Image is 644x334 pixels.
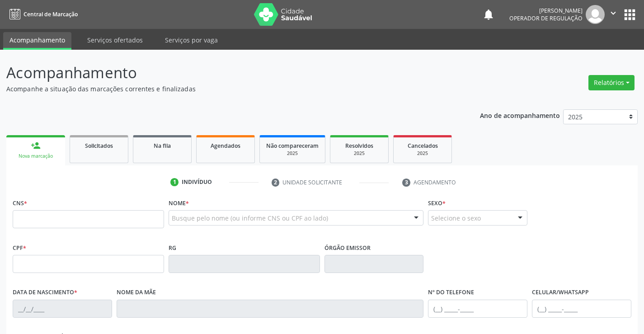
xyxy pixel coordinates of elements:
label: Órgão emissor [324,241,371,255]
div: Nova marcação [13,153,59,160]
label: CPF [13,241,26,255]
span: Busque pelo nome (ou informe CNS ou CPF ao lado) [172,213,328,223]
label: Celular/WhatsApp [532,286,589,300]
p: Acompanhe a situação das marcações correntes e finalizadas [6,84,448,94]
input: __/__/____ [13,300,112,318]
button: apps [622,7,638,23]
span: Selecione o sexo [431,213,481,223]
button: notifications [482,8,495,21]
label: Nº do Telefone [428,286,474,300]
label: RG [169,241,176,255]
button:  [605,5,622,24]
span: Não compareceram [266,142,319,150]
button: Relatórios [588,75,635,90]
p: Ano de acompanhamento [480,109,560,121]
label: Nome [169,196,189,210]
span: Cancelados [408,142,438,150]
a: Acompanhamento [3,32,71,50]
img: img [586,5,605,24]
p: Acompanhamento [6,61,448,84]
div: person_add [31,141,41,151]
a: Serviços por vaga [159,32,224,48]
span: Agendados [211,142,240,150]
label: Nome da mãe [117,286,156,300]
a: Central de Marcação [6,7,78,22]
label: Data de nascimento [13,286,77,300]
label: CNS [13,196,27,210]
div: 2025 [337,150,382,157]
input: (__) _____-_____ [532,300,631,318]
div: 2025 [266,150,319,157]
div: 1 [170,178,179,186]
label: Sexo [428,196,446,210]
input: (__) _____-_____ [428,300,527,318]
div: Indivíduo [182,178,212,186]
span: Solicitados [85,142,113,150]
a: Serviços ofertados [81,32,149,48]
span: Operador de regulação [509,14,583,22]
span: Resolvidos [345,142,373,150]
span: Central de Marcação [24,10,78,18]
i:  [608,8,618,18]
div: [PERSON_NAME] [509,7,583,14]
span: Na fila [154,142,171,150]
div: 2025 [400,150,445,157]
